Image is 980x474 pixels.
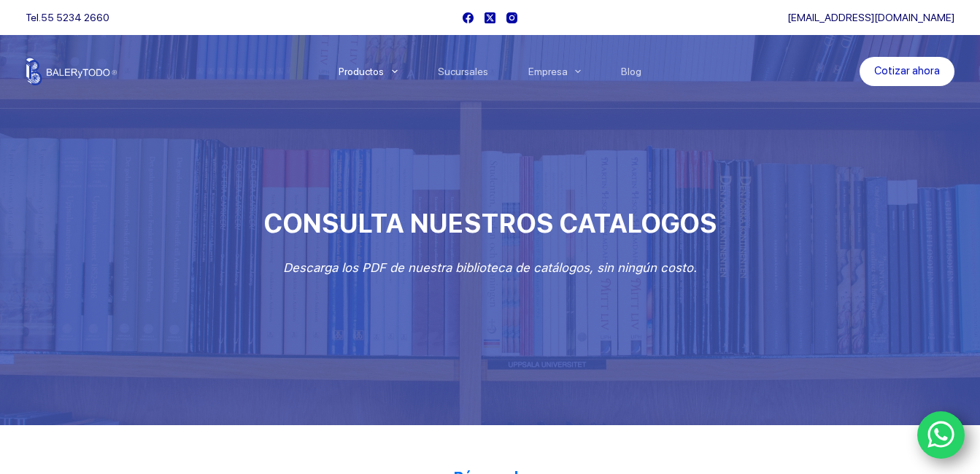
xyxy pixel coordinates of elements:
a: Instagram [506,12,517,23]
a: WhatsApp [917,411,965,459]
a: X (Twitter) [485,12,495,23]
a: 55 5234 2660 [41,12,109,23]
em: Descarga los PDF de nuestra biblioteca de catálogos, sin ningún costo. [283,260,697,275]
a: Cotizar ahora [860,57,954,86]
a: Facebook [463,12,474,23]
nav: Menu Principal [318,35,662,108]
img: Balerytodo [26,58,117,85]
span: CONSULTA NUESTROS CATALOGOS [263,208,717,239]
span: Tel. [26,12,109,23]
a: [EMAIL_ADDRESS][DOMAIN_NAME] [787,12,954,23]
